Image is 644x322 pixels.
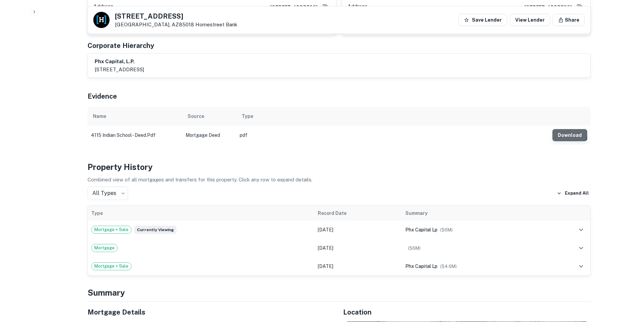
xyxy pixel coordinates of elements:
[320,2,331,13] button: Copy Address
[88,307,335,317] h5: Mortgage Details
[134,226,176,234] span: Currently viewing
[88,107,591,145] div: scrollable content
[575,242,587,254] button: expand row
[88,91,117,101] h5: Evidence
[458,14,507,26] button: Save Lender
[92,226,131,233] span: Mortgage + Sale
[88,287,591,299] h4: Summary
[314,206,402,221] th: Record Date
[555,188,591,198] button: Expand All
[440,264,457,269] span: ($ 4.6M )
[88,107,182,126] th: Name
[115,13,237,20] h5: [STREET_ADDRESS]
[440,227,453,232] span: ($ 6M )
[188,112,204,120] div: Source
[402,206,545,221] th: Summary
[88,41,154,51] h5: Corporate Hierarchy
[93,112,106,120] div: Name
[242,112,253,120] div: Type
[88,187,128,200] div: All Types
[195,22,237,27] a: Homestreet Bank
[519,4,572,11] a: [STREET_ADDRESS]
[88,206,314,221] th: Type
[236,107,549,126] th: Type
[510,14,550,26] a: View Lender
[314,239,402,257] td: [DATE]
[314,257,402,275] td: [DATE]
[405,227,437,232] span: phx capital lp
[92,245,117,251] span: Mortgage
[552,129,587,141] button: Download
[405,264,437,269] span: phx capital lp
[265,4,318,11] a: [STREET_ADDRESS]
[314,221,402,239] td: [DATE]
[553,14,585,26] button: Share
[88,161,591,173] h4: Property History
[575,261,587,272] button: expand row
[95,58,144,66] h6: phx capital, l.p.
[93,2,113,13] p: Address
[343,307,591,317] h5: Location
[88,176,591,184] p: Combined view of all mortgages and transfers for this property. Click any row to expand details.
[575,2,585,13] button: Copy Address
[182,107,236,126] th: Source
[575,224,587,236] button: expand row
[92,263,131,270] span: Mortgage + Sale
[115,22,237,28] p: [GEOGRAPHIC_DATA], AZ85018
[182,126,236,145] td: Mortgage Deed
[408,246,421,251] span: ($ 6M )
[88,126,182,145] td: 4115 indian school - deed.pdf
[236,126,549,145] td: pdf
[610,268,644,300] iframe: Chat Widget
[95,66,144,74] p: [STREET_ADDRESS]
[348,2,367,13] p: Address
